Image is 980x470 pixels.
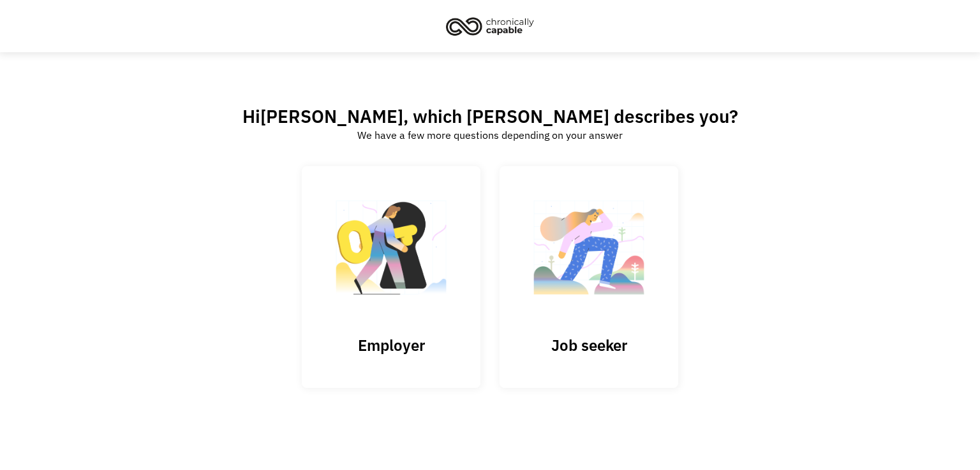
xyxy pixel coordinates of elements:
[525,336,653,355] h3: Job seeker
[500,166,678,387] a: Job seeker
[442,12,538,40] img: Chronically Capable logo
[357,127,623,143] div: We have a few more questions depending on your answer
[260,104,403,128] span: [PERSON_NAME]
[242,105,738,127] h2: Hi , which [PERSON_NAME] describes you?
[302,166,480,388] input: Submit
